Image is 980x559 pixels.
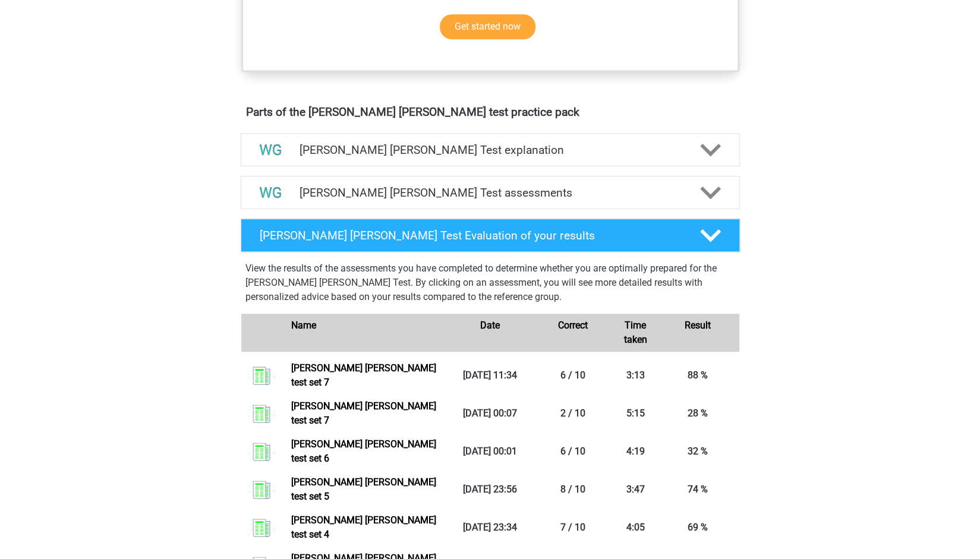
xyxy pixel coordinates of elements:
[245,261,735,304] p: View the results of the assessments you have completed to determine whether you are optimally pre...
[291,476,436,502] a: [PERSON_NAME] [PERSON_NAME] test set 5
[291,362,436,388] a: [PERSON_NAME] [PERSON_NAME] test set 7
[282,318,448,347] div: Name
[236,176,745,209] a: assessments [PERSON_NAME] [PERSON_NAME] Test assessments
[260,229,681,242] h4: [PERSON_NAME] [PERSON_NAME] Test Evaluation of your results
[246,105,735,119] h4: Parts of the [PERSON_NAME] [PERSON_NAME] test practice pack
[256,135,286,165] img: watson glaser test explanations
[291,400,436,426] a: [PERSON_NAME] [PERSON_NAME] test set 7
[449,318,532,347] div: Date
[656,318,739,347] div: Result
[615,318,656,347] div: Time taken
[256,178,286,208] img: watson glaser test assessments
[440,14,535,39] a: Get started now
[300,143,681,157] h4: [PERSON_NAME] [PERSON_NAME] Test explanation
[236,219,745,252] a: [PERSON_NAME] [PERSON_NAME] Test Evaluation of your results
[291,514,436,540] a: [PERSON_NAME] [PERSON_NAME] test set 4
[291,438,436,464] a: [PERSON_NAME] [PERSON_NAME] test set 6
[236,133,745,166] a: explanations [PERSON_NAME] [PERSON_NAME] Test explanation
[531,318,615,347] div: Correct
[300,186,681,200] h4: [PERSON_NAME] [PERSON_NAME] Test assessments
